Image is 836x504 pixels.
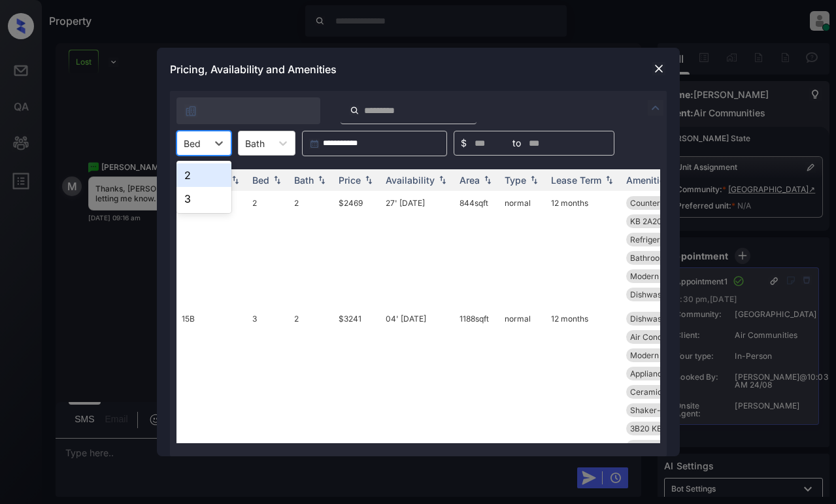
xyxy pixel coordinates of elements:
td: 2 [289,307,333,477]
img: sorting [362,176,375,185]
img: sorting [603,176,616,185]
span: KB 2A20 Legacy [630,216,692,226]
td: 12 months [546,307,621,477]
span: Shaker-style Ma... [630,405,698,415]
td: 12 months [546,191,621,307]
span: $ [461,136,467,150]
span: Refrigerator Le... [630,235,692,244]
span: Dishwasher [630,314,674,324]
span: Air Conditioner [630,332,686,342]
td: 2 [289,191,333,307]
td: $3241 [333,307,380,477]
span: Dishwasher [630,290,674,299]
div: Bed [252,175,269,186]
div: Pricing, Availability and Amenities [157,48,680,91]
div: Lease Term [551,175,601,186]
span: Appliances Stai... [630,369,693,378]
td: 15B [176,307,247,477]
img: icon-zuma [184,105,197,118]
div: Price [339,175,361,186]
td: 1188 sqft [454,307,499,477]
td: 844 sqft [454,191,499,307]
img: sorting [271,176,284,185]
img: sorting [315,176,328,185]
span: Countertops Gra... [630,198,697,208]
span: Modern Kitchen [630,350,689,360]
td: $2469 [333,191,380,307]
td: 3 [247,307,289,477]
div: Availability [386,175,435,186]
div: Amenities [626,175,670,186]
span: Modern Kitchen [630,271,689,281]
span: Backsplash Cera... [630,442,699,452]
span: Bathroom Upgrad... [630,253,702,263]
td: 27' [DATE] [380,191,454,307]
img: sorting [527,176,541,185]
img: sorting [481,176,494,185]
td: normal [499,191,546,307]
div: 2 [176,163,231,187]
td: normal [499,307,546,477]
img: icon-zuma [648,100,663,116]
img: close [652,62,665,75]
td: 2 [247,191,289,307]
img: sorting [436,176,449,185]
span: Ceramic Tile Ba... [630,387,695,397]
div: Area [460,175,480,186]
div: Type [505,175,526,186]
img: icon-zuma [350,105,359,116]
img: sorting [229,176,242,185]
div: 3 [176,187,231,210]
span: to [512,136,521,150]
div: Bath [294,175,314,186]
td: 04' [DATE] [380,307,454,477]
span: 3B20 KB [630,424,662,433]
td: 5C [176,191,247,307]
